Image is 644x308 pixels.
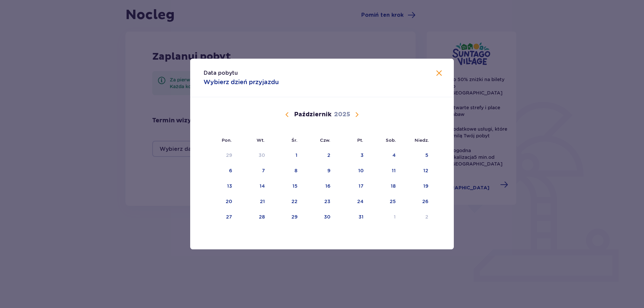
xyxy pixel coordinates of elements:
div: 22 [291,198,298,205]
div: 18 [391,183,396,189]
td: Choose czwartek, 9 października 2025 as your check-in date. It’s available. [302,164,335,178]
td: Choose sobota, 4 października 2025 as your check-in date. It’s available. [368,148,401,163]
td: Choose poniedziałek, 6 października 2025 as your check-in date. It’s available. [204,164,237,178]
td: Choose środa, 15 października 2025 as your check-in date. It’s available. [270,179,302,194]
td: Choose piątek, 10 października 2025 as your check-in date. It’s available. [335,164,368,178]
p: Data pobytu [204,69,238,77]
td: Choose niedziela, 19 października 2025 as your check-in date. It’s available. [400,179,433,194]
td: Choose poniedziałek, 29 września 2025 as your check-in date. It’s available. [204,148,237,163]
td: Choose wtorek, 21 października 2025 as your check-in date. It’s available. [237,194,270,209]
td: Choose sobota, 25 października 2025 as your check-in date. It’s available. [368,194,401,209]
td: Choose środa, 8 października 2025 as your check-in date. It’s available. [270,164,302,178]
small: Czw. [320,137,330,143]
td: Choose piątek, 3 października 2025 as your check-in date. It’s available. [335,148,368,163]
p: Październik [294,111,331,119]
div: 16 [325,183,330,189]
div: 2 [327,152,330,159]
td: Choose poniedziałek, 13 października 2025 as your check-in date. It’s available. [204,179,237,194]
div: 3 [361,152,364,159]
td: Choose piątek, 24 października 2025 as your check-in date. It’s available. [335,194,368,209]
div: 25 [390,198,396,205]
td: Choose niedziela, 5 października 2025 as your check-in date. It’s available. [400,148,433,163]
td: Choose czwartek, 23 października 2025 as your check-in date. It’s available. [302,194,335,209]
td: Choose wtorek, 7 października 2025 as your check-in date. It’s available. [237,164,270,178]
td: Choose środa, 22 października 2025 as your check-in date. It’s available. [270,194,302,209]
div: Calendar [190,97,454,236]
small: Niedz. [415,137,429,143]
small: Wt. [257,137,265,143]
div: 17 [359,183,364,189]
td: Choose środa, 1 października 2025 as your check-in date. It’s available. [270,148,302,163]
td: Choose niedziela, 12 października 2025 as your check-in date. It’s available. [400,164,433,178]
td: Choose sobota, 18 października 2025 as your check-in date. It’s available. [368,179,401,194]
div: 13 [227,183,232,189]
div: 10 [358,167,364,174]
div: 8 [294,167,298,174]
div: 1 [296,152,298,159]
div: 6 [229,167,232,174]
div: 23 [324,198,330,205]
small: Pt. [357,137,363,143]
td: Choose niedziela, 26 października 2025 as your check-in date. It’s available. [400,194,433,209]
td: Choose piątek, 17 października 2025 as your check-in date. It’s available. [335,179,368,194]
div: 7 [262,167,265,174]
div: 30 [259,152,265,159]
td: Choose czwartek, 16 października 2025 as your check-in date. It’s available. [302,179,335,194]
div: 29 [226,152,232,159]
small: Sob. [386,137,396,143]
div: 20 [226,198,232,205]
div: 9 [327,167,330,174]
div: 4 [392,152,396,159]
p: 2025 [334,111,350,119]
div: 15 [292,183,298,189]
td: Choose wtorek, 30 września 2025 as your check-in date. It’s available. [237,148,270,163]
small: Pon. [222,137,232,143]
div: 21 [260,198,265,205]
p: Wybierz dzień przyjazdu [204,78,279,86]
td: Choose sobota, 11 października 2025 as your check-in date. It’s available. [368,164,401,178]
div: 24 [357,198,364,205]
td: Choose czwartek, 2 października 2025 as your check-in date. It’s available. [302,148,335,163]
td: Choose wtorek, 14 października 2025 as your check-in date. It’s available. [237,179,270,194]
div: 11 [392,167,396,174]
td: Choose poniedziałek, 20 października 2025 as your check-in date. It’s available. [204,194,237,209]
div: 14 [260,183,265,189]
small: Śr. [291,137,298,143]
